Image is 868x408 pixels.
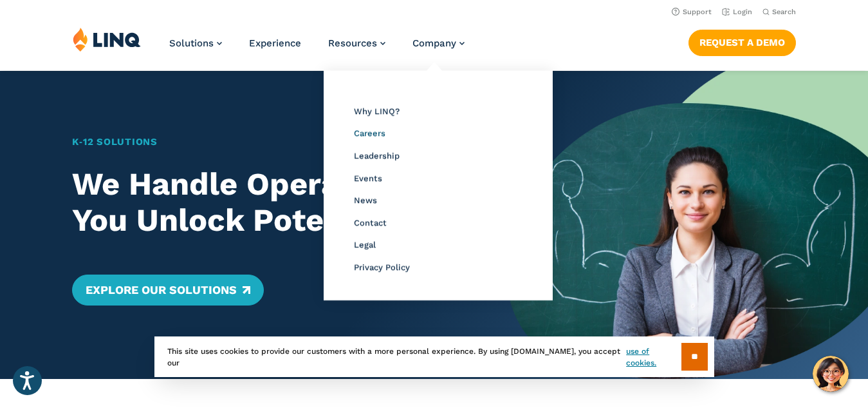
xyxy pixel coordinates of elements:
[688,30,796,55] a: Request a Demo
[328,37,385,49] a: Resources
[249,37,301,49] a: Experience
[154,336,714,377] div: This site uses cookies to provide our customers with a more personal experience. By using [DOMAIN...
[169,37,214,49] span: Solutions
[354,106,400,116] a: Why LINQ?
[72,135,471,149] h1: K‑12 Solutions
[169,27,465,70] nav: Primary Navigation
[354,173,382,183] a: Events
[412,37,465,49] a: Company
[354,151,400,160] a: Leadership
[506,71,868,379] img: Home Banner
[354,128,385,138] a: Careers
[626,345,681,369] a: use of cookies.
[328,37,377,49] span: Resources
[354,218,387,228] a: Contact
[813,356,849,392] button: Hello, have a question? Let’s chat.
[722,8,752,16] a: Login
[672,8,712,16] a: Support
[73,27,141,52] img: LINQ | K‑12 Software
[412,37,456,49] span: Company
[688,27,796,55] nav: Button Navigation
[169,37,222,49] a: Solutions
[72,166,471,238] h2: We Handle Operations. You Unlock Potential.
[354,240,376,249] a: Legal
[354,262,410,272] a: Privacy Policy
[772,8,796,16] span: Search
[354,195,377,205] a: News
[762,7,796,17] button: Open Search Bar
[72,275,263,306] a: Explore Our Solutions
